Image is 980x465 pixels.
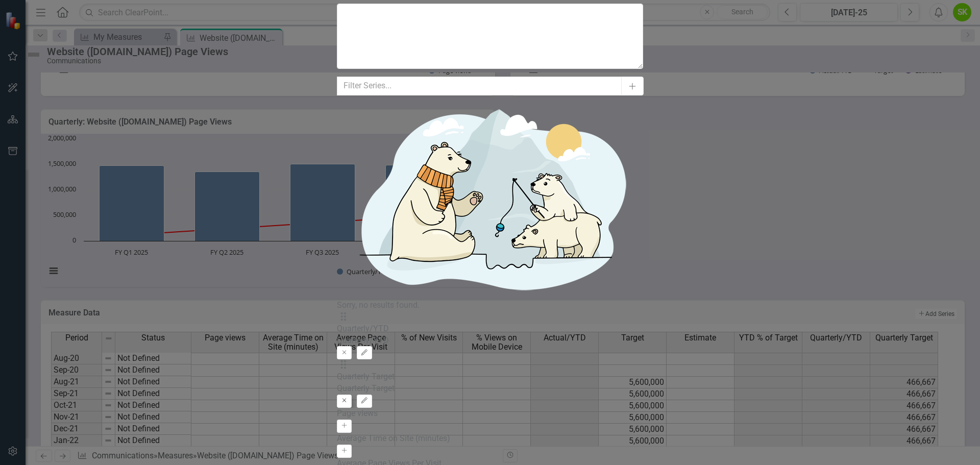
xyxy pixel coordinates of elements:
div: Quarterly/YTD [337,323,643,335]
div: Average Time on Site (minutes) [337,433,643,445]
div: Quarterly Target [337,383,643,395]
div: Quarterly/YTD [337,335,643,347]
div: Page views [337,408,643,420]
div: Quarterly Target [337,371,643,383]
img: No results found [337,95,643,300]
div: Sorry, no results found. [337,300,643,311]
input: Filter Series... [337,77,622,95]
